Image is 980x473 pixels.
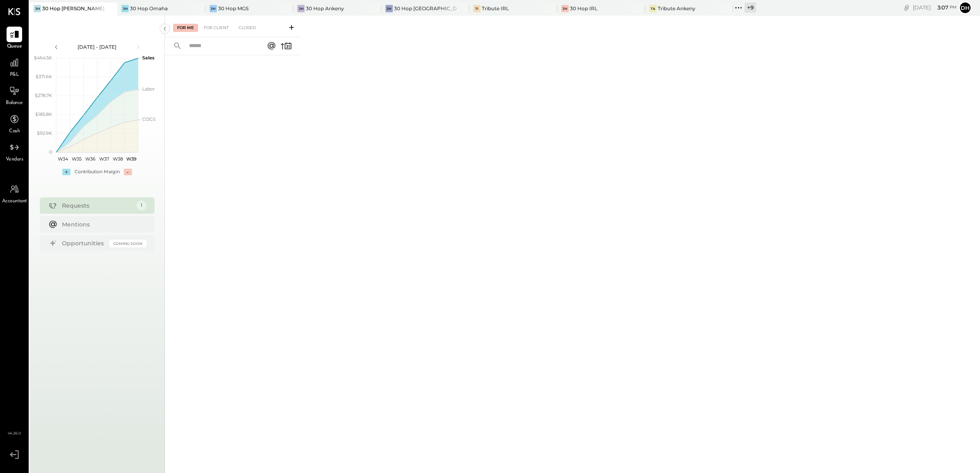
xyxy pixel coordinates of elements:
[2,198,27,205] span: Accountant
[142,86,155,92] text: Labor
[62,43,132,50] div: [DATE] - [DATE]
[10,71,19,79] span: P&L
[6,156,23,163] span: Vendors
[218,5,248,12] div: 30 Hop MGS
[34,5,41,12] div: 3H
[112,156,123,162] text: W38
[109,240,146,247] div: Coming Soon
[0,27,28,50] a: Queue
[173,24,198,32] div: For Me
[62,220,142,229] div: Mentions
[0,55,28,79] a: P&L
[394,5,457,12] div: 30 Hop [GEOGRAPHIC_DATA]
[200,24,233,32] div: For Client
[142,116,156,122] text: COGS
[473,5,481,12] div: TI
[959,1,972,14] button: Dh
[42,5,105,12] div: 30 Hop [PERSON_NAME] Summit
[75,169,120,175] div: Contribution Margin
[72,156,82,162] text: W35
[142,55,155,61] text: Sales
[121,5,129,12] div: 3H
[903,3,911,12] div: copy link
[297,5,305,12] div: 3H
[36,74,52,79] text: $371.6K
[35,93,52,98] text: $278.7K
[0,83,28,107] a: Balance
[35,111,52,117] text: $185.8K
[37,130,52,136] text: $92.9K
[62,201,132,210] div: Requests
[62,169,71,175] div: +
[9,128,20,135] span: Cash
[6,100,23,107] span: Balance
[62,239,105,247] div: Opportunities
[385,5,393,12] div: 3H
[0,181,28,205] a: Accountant
[210,5,217,12] div: 3H
[0,111,28,135] a: Cash
[49,149,52,155] text: 0
[649,5,656,12] div: TA
[0,140,28,163] a: Vendors
[7,43,22,50] span: Queue
[745,2,756,13] div: + 9
[913,4,957,11] div: [DATE]
[658,5,695,12] div: Tribute Ankeny
[58,156,68,162] text: W34
[570,5,597,12] div: 30 Hop IRL
[99,156,109,162] text: W37
[124,169,132,175] div: -
[137,201,146,210] div: 1
[482,5,509,12] div: Tribute IRL
[126,156,136,162] text: W39
[85,156,95,162] text: W36
[235,24,260,32] div: Closed
[34,55,52,61] text: $464.5K
[306,5,344,12] div: 30 Hop Ankeny
[130,5,168,12] div: 30 Hop Omaha
[561,5,569,12] div: 3H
